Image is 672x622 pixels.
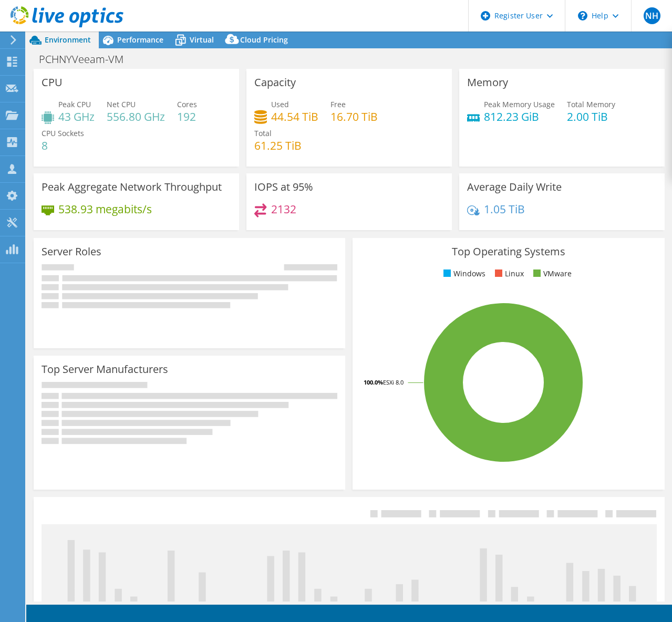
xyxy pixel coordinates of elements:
[45,35,91,45] span: Environment
[484,203,525,215] h4: 1.05 TiB
[467,77,508,88] h3: Memory
[107,99,136,109] span: Net CPU
[42,181,222,193] h3: Peak Aggregate Network Throughput
[117,35,163,45] span: Performance
[254,128,272,138] span: Total
[360,246,656,257] h3: Top Operating Systems
[484,111,555,122] h4: 812.23 GiB
[467,181,562,193] h3: Average Daily Write
[42,140,84,151] h4: 8
[271,203,296,215] h4: 2132
[484,99,555,109] span: Peak Memory Usage
[644,7,660,24] span: NH
[492,268,524,279] li: Linux
[254,181,313,193] h3: IOPS at 95%
[330,99,346,109] span: Free
[42,77,63,88] h3: CPU
[190,35,214,45] span: Virtual
[531,268,572,279] li: VMware
[254,77,296,88] h3: Capacity
[177,111,197,122] h4: 192
[34,54,140,65] h1: PCHNYVeeam-VM
[254,140,302,151] h4: 61.25 TiB
[42,128,84,138] span: CPU Sockets
[567,99,615,109] span: Total Memory
[58,99,91,109] span: Peak CPU
[271,111,318,122] h4: 44.54 TiB
[177,99,197,109] span: Cores
[107,111,165,122] h4: 556.80 GHz
[330,111,378,122] h4: 16.70 TiB
[42,246,101,257] h3: Server Roles
[42,364,168,375] h3: Top Server Manufacturers
[578,11,587,20] svg: \n
[383,378,404,386] tspan: ESXi 8.0
[364,378,383,386] tspan: 100.0%
[271,99,289,109] span: Used
[58,111,95,122] h4: 43 GHz
[441,268,485,279] li: Windows
[58,203,152,215] h4: 538.93 megabits/s
[240,35,288,45] span: Cloud Pricing
[567,111,615,122] h4: 2.00 TiB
